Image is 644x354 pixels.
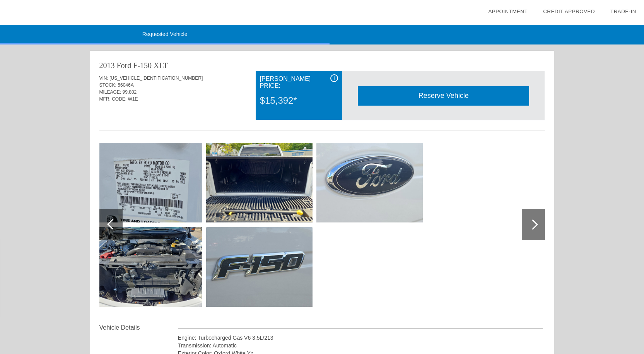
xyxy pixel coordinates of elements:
[99,82,116,88] span: STOCK:
[260,91,338,111] div: $15,392*
[99,107,545,120] div: Quoted on [DATE] 3:02:45 PM
[99,60,152,71] div: 2013 Ford F-150
[178,342,543,349] div: Transmission: Automatic
[99,89,121,95] span: MILEAGE:
[118,82,133,88] span: 56046A
[128,96,138,102] span: W1E
[123,89,137,95] span: 99,802
[610,9,636,14] a: Trade-In
[96,143,202,222] img: image.aspx
[99,96,127,102] span: MFR. CODE:
[260,74,338,91] div: [PERSON_NAME] Price:
[358,86,529,105] div: Reserve Vehicle
[109,75,203,81] span: [US_VEHICLE_IDENTIFICATION_NUMBER]
[99,323,178,332] div: Vehicle Details
[316,143,423,222] img: image.aspx
[334,75,335,81] span: i
[178,334,543,342] div: Engine: Turbocharged Gas V6 3.5L/213
[154,60,168,71] div: XLT
[206,143,313,222] img: image.aspx
[99,75,108,81] span: VIN:
[543,9,595,14] a: Credit Approved
[96,227,202,307] img: image.aspx
[206,227,313,307] img: image.aspx
[488,9,528,14] a: Appointment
